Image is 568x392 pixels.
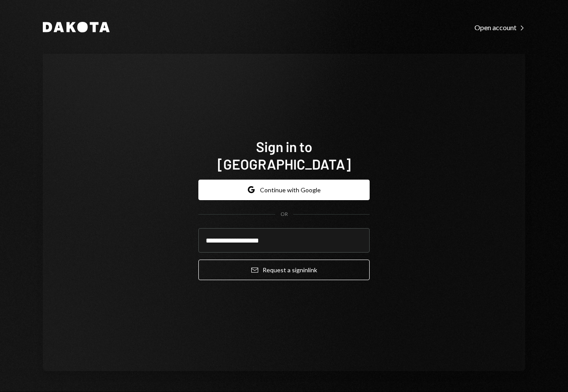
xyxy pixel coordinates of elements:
[198,138,370,173] h1: Sign in to [GEOGRAPHIC_DATA]
[474,22,525,32] a: Open account
[474,23,525,32] div: Open account
[198,260,370,280] button: Request a signinlink
[281,211,288,218] div: OR
[198,180,370,200] button: Continue with Google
